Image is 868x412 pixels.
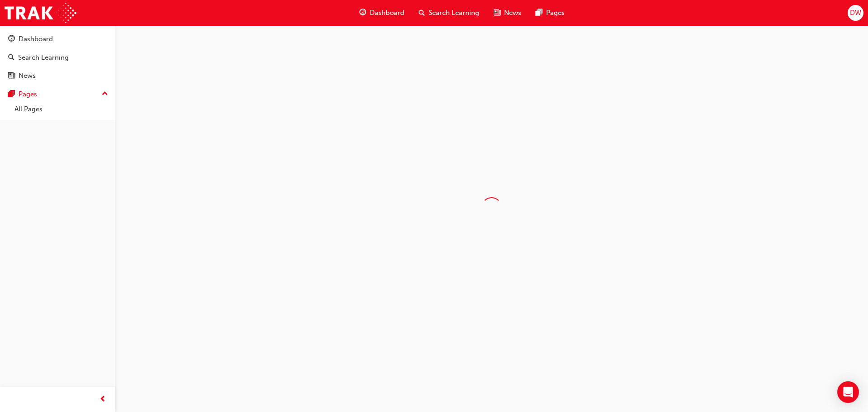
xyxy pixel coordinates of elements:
[5,3,76,23] img: Trak
[4,86,112,103] button: Pages
[494,7,500,19] span: news-icon
[99,394,106,405] span: prev-icon
[8,35,15,43] span: guage-icon
[429,8,479,18] span: Search Learning
[4,49,112,66] a: Search Learning
[419,7,425,19] span: search-icon
[4,31,112,47] a: Dashboard
[102,88,108,100] span: up-icon
[352,4,411,22] a: guage-iconDashboard
[504,8,521,18] span: News
[19,71,36,81] div: News
[411,4,486,22] a: search-iconSearch Learning
[4,29,112,86] button: DashboardSearch LearningNews
[546,8,565,18] span: Pages
[850,8,861,18] span: DW
[19,34,53,44] div: Dashboard
[486,4,528,22] a: news-iconNews
[19,89,37,99] div: Pages
[359,7,366,19] span: guage-icon
[8,54,14,62] span: search-icon
[536,7,542,19] span: pages-icon
[370,8,404,18] span: Dashboard
[837,381,859,403] div: Open Intercom Messenger
[11,102,112,116] a: All Pages
[8,90,15,99] span: pages-icon
[4,67,112,84] a: News
[18,52,69,63] div: Search Learning
[528,4,572,22] a: pages-iconPages
[848,5,863,21] button: DW
[8,72,15,80] span: news-icon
